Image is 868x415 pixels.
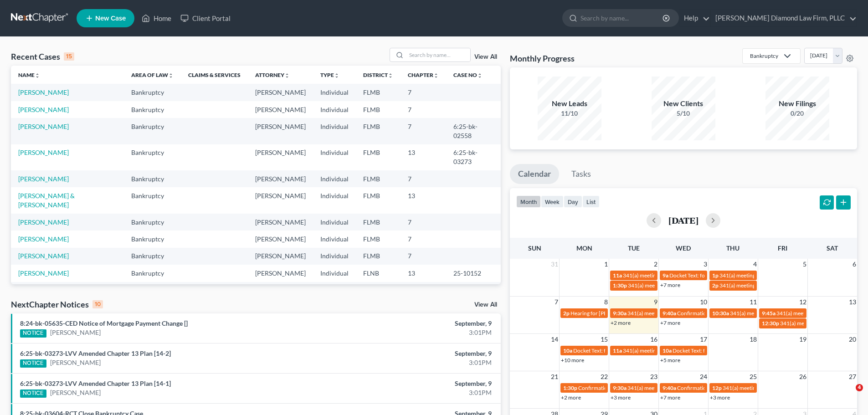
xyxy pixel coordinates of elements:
[762,320,779,327] span: 12:30p
[131,72,174,78] a: Area of Lawunfold_more
[749,334,758,345] span: 18
[611,319,631,326] a: +2 more
[613,272,622,279] span: 11a
[356,84,401,101] td: FLMB
[856,384,863,391] span: 4
[11,51,74,62] div: Recent Cases
[848,334,857,345] span: 20
[446,118,501,144] td: 6:25-bk-02558
[248,265,313,282] td: [PERSON_NAME]
[401,265,446,282] td: 13
[18,123,69,130] a: [PERSON_NAME]
[699,334,708,345] span: 17
[313,214,356,231] td: Individual
[603,259,609,270] span: 1
[561,394,581,401] a: +2 more
[653,297,658,307] span: 9
[50,388,101,397] a: [PERSON_NAME]
[248,282,313,308] td: [PERSON_NAME]
[356,101,401,118] td: FLMB
[563,164,599,184] a: Tasks
[600,334,609,345] span: 15
[749,371,758,382] span: 25
[798,297,807,307] span: 12
[248,187,313,213] td: [PERSON_NAME]
[652,109,715,118] div: 5/10
[699,371,708,382] span: 24
[356,214,401,231] td: FLMB
[334,73,339,78] i: unfold_more
[474,302,497,308] a: View All
[765,109,829,118] div: 0/20
[663,384,676,391] span: 9:40a
[600,371,609,382] span: 22
[712,384,722,391] span: 12p
[124,248,181,265] td: Bankruptcy
[18,88,69,96] a: [PERSON_NAME]
[699,297,708,307] span: 10
[730,310,818,317] span: 341(a) meeting for [PERSON_NAME]
[798,334,807,345] span: 19
[401,231,446,247] td: 7
[363,72,393,78] a: Districtunfold_more
[356,282,401,308] td: FLMB
[20,389,46,398] div: NOTICE
[313,231,356,247] td: Individual
[124,118,181,144] td: Bankruptcy
[248,170,313,187] td: [PERSON_NAME]
[248,84,313,101] td: [PERSON_NAME]
[726,244,740,252] span: Thu
[18,175,69,183] a: [PERSON_NAME]
[446,282,501,308] td: 8:25-bk-03741
[20,379,171,387] a: 6:25-bk-03273-LVV Amended Chapter 13 Plan [14-1]
[628,244,640,252] span: Tue
[356,118,401,144] td: FLMB
[20,319,188,327] a: 8:24-bk-05635-CED Notice of Mortgage Payment Change []
[474,54,497,60] a: View All
[603,297,609,307] span: 8
[356,187,401,213] td: FLMB
[408,72,439,78] a: Chapterunfold_more
[663,347,672,354] span: 10a
[18,218,69,226] a: [PERSON_NAME]
[340,319,492,328] div: September, 9
[570,310,642,317] span: Hearing for [PERSON_NAME]
[401,84,446,101] td: 7
[356,265,401,282] td: FLNB
[181,66,248,84] th: Claims & Services
[538,98,601,109] div: New Leads
[613,384,627,391] span: 9:30a
[749,297,758,307] span: 11
[18,149,69,156] a: [PERSON_NAME]
[712,310,729,317] span: 10:30a
[313,170,356,187] td: Individual
[313,118,356,144] td: Individual
[248,144,313,170] td: [PERSON_NAME]
[563,347,572,354] span: 10a
[679,10,710,26] a: Help
[340,349,492,358] div: September, 9
[827,244,838,252] span: Sat
[778,244,787,252] span: Fri
[852,259,857,270] span: 6
[554,297,559,307] span: 7
[92,300,103,308] div: 10
[663,310,676,317] span: 9:40a
[677,384,781,391] span: Confirmation Hearing for [PERSON_NAME]
[18,252,69,260] a: [PERSON_NAME]
[35,73,40,78] i: unfold_more
[765,98,829,109] div: New Filings
[538,109,601,118] div: 11/10
[613,310,627,317] span: 9:30a
[446,144,501,170] td: 6:25-bk-03273
[356,248,401,265] td: FLMB
[18,235,69,243] a: [PERSON_NAME]
[623,272,711,279] span: 341(a) meeting for [PERSON_NAME]
[248,214,313,231] td: [PERSON_NAME]
[18,72,40,78] a: Nameunfold_more
[356,231,401,247] td: FLMB
[580,10,664,26] input: Search by name...
[673,347,847,354] span: Docket Text: for [PERSON_NAME] St [PERSON_NAME] [PERSON_NAME]
[11,299,103,310] div: NextChapter Notices
[712,282,719,289] span: 2p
